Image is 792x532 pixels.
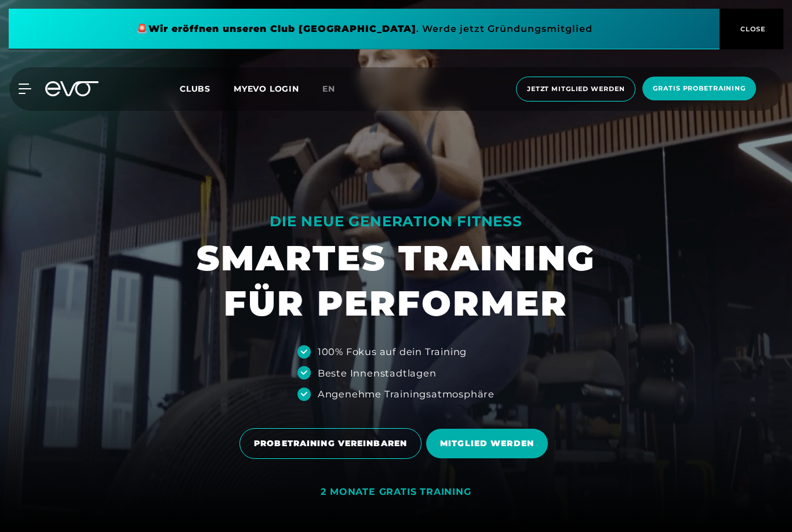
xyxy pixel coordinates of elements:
a: Jetzt Mitglied werden [513,77,639,102]
a: MYEVO LOGIN [234,84,299,94]
span: en [322,84,335,94]
a: Gratis Probetraining [639,77,760,102]
div: 100% Fokus auf dein Training [318,345,467,359]
a: en [322,82,349,96]
span: Jetzt Mitglied werden [527,84,624,94]
span: MITGLIED WERDEN [440,437,534,450]
span: Gratis Probetraining [653,84,746,93]
a: MITGLIED WERDEN [426,420,553,467]
button: CLOSE [720,9,783,49]
a: PROBETRAINING VEREINBAREN [239,419,426,468]
a: Clubs [180,83,234,94]
span: Clubs [180,84,210,94]
div: Beste Innenstadtlagen [318,366,437,380]
div: 2 MONATE GRATIS TRAINING [321,486,471,498]
span: PROBETRAINING VEREINBAREN [254,437,407,450]
div: DIE NEUE GENERATION FITNESS [197,212,595,231]
span: CLOSE [737,24,766,34]
h1: SMARTES TRAINING FÜR PERFORMER [197,236,595,326]
div: Angenehme Trainingsatmosphäre [318,387,495,401]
